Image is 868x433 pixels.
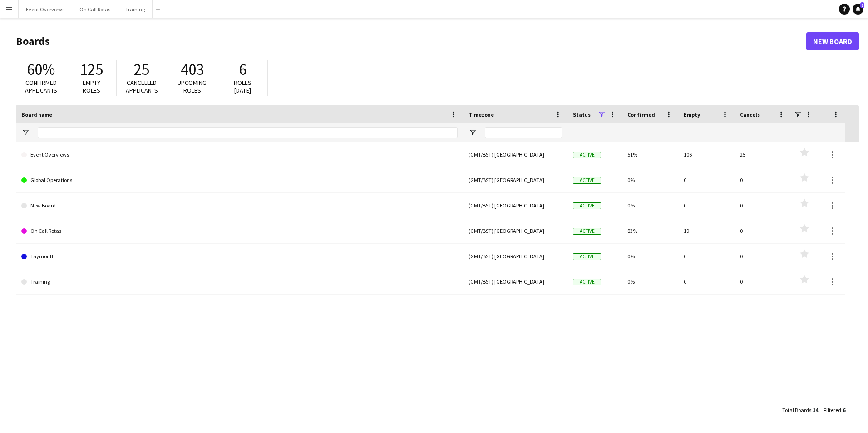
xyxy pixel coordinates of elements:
div: (GMT/BST) [GEOGRAPHIC_DATA] [463,244,567,269]
div: (GMT/BST) [GEOGRAPHIC_DATA] [463,269,567,294]
span: 25 [134,59,149,79]
span: 14 [813,407,818,413]
span: Status [573,111,591,118]
div: 51% [622,142,678,167]
button: Event Overviews [19,0,72,18]
div: 0 [678,167,735,192]
div: 0% [622,167,678,192]
a: Global Operations [21,167,458,193]
span: Active [573,279,601,285]
div: 0% [622,269,678,294]
span: Active [573,228,601,235]
div: 0 [678,244,735,269]
span: Empty roles [83,79,100,94]
div: (GMT/BST) [GEOGRAPHIC_DATA] [463,218,567,243]
div: 19 [678,218,735,243]
a: On Call Rotas [21,218,458,244]
a: New Board [21,193,458,218]
div: 0 [735,269,791,294]
span: Board name [21,111,52,118]
div: 0 [678,269,735,294]
div: 0 [735,167,791,192]
span: Empty [684,111,700,118]
button: Open Filter Menu [469,128,477,137]
a: Training [21,269,458,295]
span: Active [573,152,601,158]
div: 83% [622,218,678,243]
div: 0% [622,244,678,269]
div: 0 [735,244,791,269]
a: Taymouth [21,244,458,269]
span: Confirmed applicants [25,79,57,94]
div: : [824,401,845,419]
span: Total Boards [782,407,811,413]
span: Confirmed [627,111,655,118]
span: 1 [860,2,864,8]
span: 6 [843,407,845,413]
span: 6 [239,59,247,79]
span: Cancelled applicants [126,79,158,94]
a: Event Overviews [21,142,458,167]
span: Active [573,253,601,260]
span: Timezone [469,111,494,118]
span: Upcoming roles [178,79,207,94]
span: Roles [DATE] [234,79,252,94]
div: 25 [735,142,791,167]
div: (GMT/BST) [GEOGRAPHIC_DATA] [463,142,567,167]
div: 0 [735,218,791,243]
div: 106 [678,142,735,167]
button: On Call Rotas [72,0,118,18]
span: Filtered [824,407,841,413]
button: Open Filter Menu [21,128,30,137]
div: 0 [735,193,791,218]
div: (GMT/BST) [GEOGRAPHIC_DATA] [463,167,567,192]
a: New Board [806,32,859,50]
div: : [782,401,818,419]
span: 125 [80,59,103,79]
span: 403 [181,59,204,79]
span: Active [573,177,601,184]
a: 1 [853,4,863,15]
span: Cancels [740,111,760,118]
button: Training [118,0,153,18]
span: 60% [27,59,55,79]
h1: Boards [16,34,806,48]
div: 0% [622,193,678,218]
span: Active [573,202,601,209]
input: Timezone Filter Input [485,127,562,138]
div: (GMT/BST) [GEOGRAPHIC_DATA] [463,193,567,218]
div: 0 [678,193,735,218]
input: Board name Filter Input [38,127,458,138]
